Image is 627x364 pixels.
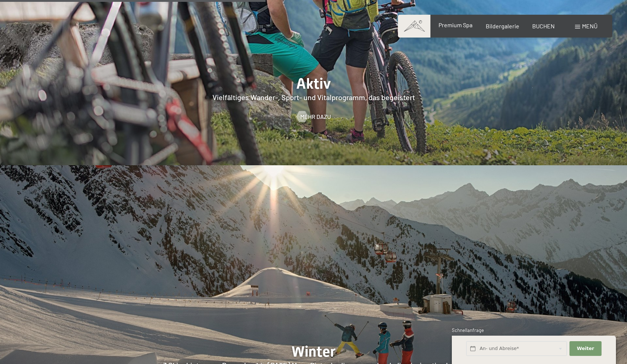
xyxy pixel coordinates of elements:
[569,341,601,356] button: Weiter
[439,21,472,28] a: Premium Spa
[532,22,555,29] a: BUCHEN
[582,22,597,29] span: Menü
[300,113,331,121] span: Mehr dazu
[577,345,594,352] span: Weiter
[297,113,331,121] a: Mehr dazu
[486,22,519,29] a: Bildergalerie
[452,327,484,333] span: Schnellanfrage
